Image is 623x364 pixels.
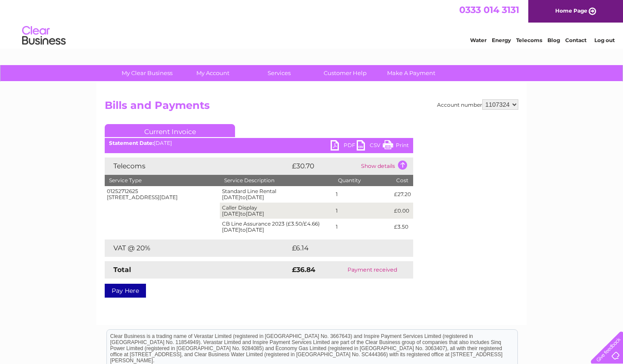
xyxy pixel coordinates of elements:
[290,239,392,257] td: £6.14
[392,186,413,203] td: £27.20
[113,266,131,274] strong: Total
[240,226,246,233] span: to
[357,140,383,153] a: CSV
[105,157,290,175] td: Telecoms
[359,157,413,175] td: Show details
[220,186,334,203] td: Standard Line Rental [DATE] [DATE]
[331,140,357,153] a: PDF
[492,37,511,43] a: Energy
[105,99,518,116] h2: Bills and Payments
[309,65,381,81] a: Customer Help
[437,99,518,110] div: Account number
[105,140,413,146] div: [DATE]
[240,210,246,217] span: to
[392,175,413,186] th: Cost
[334,203,392,219] td: 1
[177,65,249,81] a: My Account
[240,194,246,200] span: to
[334,175,392,186] th: Quantity
[332,261,413,279] td: Payment received
[547,37,560,43] a: Blog
[243,65,315,81] a: Services
[594,37,615,43] a: Log out
[334,219,392,235] td: 1
[375,65,447,81] a: Make A Payment
[22,23,66,49] img: logo.png
[383,140,409,153] a: Print
[290,157,359,175] td: £30.70
[107,5,517,42] div: Clear Business is a trading name of Verastar Limited (registered in [GEOGRAPHIC_DATA] No. 3667643...
[334,186,392,203] td: 1
[105,284,146,298] a: Pay Here
[105,175,220,186] th: Service Type
[392,203,413,219] td: £0.00
[392,219,413,235] td: £3.50
[292,266,315,274] strong: £36.84
[111,65,183,81] a: My Clear Business
[105,239,290,257] td: VAT @ 20%
[220,203,334,219] td: Caller Display [DATE] [DATE]
[459,4,519,15] a: 0333 014 3131
[109,140,154,146] b: Statement Date:
[470,37,487,43] a: Water
[565,37,587,43] a: Contact
[220,175,334,186] th: Service Description
[105,124,235,137] a: Current Invoice
[220,219,334,235] td: CB Line Assurance 2023 (£3.50/£4.66) [DATE] [DATE]
[516,37,542,43] a: Telecoms
[107,188,218,200] div: 01252712625 [STREET_ADDRESS][DATE]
